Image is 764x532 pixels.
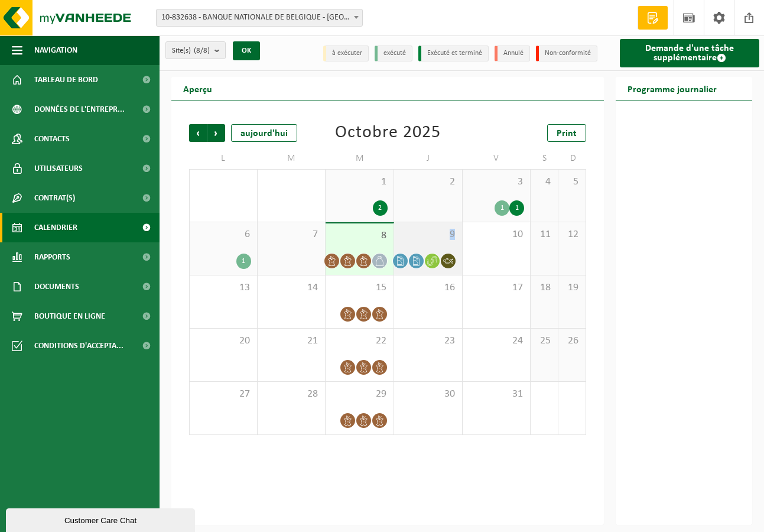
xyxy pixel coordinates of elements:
[331,335,388,348] span: 22
[400,176,456,189] span: 2
[469,228,525,241] span: 10
[469,176,525,189] span: 3
[231,124,297,142] div: aujourd'hui
[34,154,83,183] span: Utilisateurs
[495,200,509,216] div: 1
[564,228,580,241] span: 12
[536,46,597,61] li: Non-conformité
[233,41,260,60] button: OK
[171,77,224,100] h2: Aperçu
[196,228,251,241] span: 6
[331,388,388,401] span: 29
[557,129,577,138] span: Print
[34,331,123,361] span: Conditions d'accepta...
[394,148,463,169] td: J
[264,335,320,348] span: 21
[34,213,77,242] span: Calendrier
[537,335,552,348] span: 25
[34,35,77,65] span: Navigation
[196,388,251,401] span: 27
[6,506,197,532] iframe: chat widget
[34,272,79,301] span: Documents
[326,148,394,169] td: M
[469,281,525,294] span: 17
[495,46,530,61] li: Annulé
[172,42,210,60] span: Site(s)
[469,388,525,401] span: 31
[34,65,98,95] span: Tableau de bord
[400,335,456,348] span: 23
[34,301,105,331] span: Boutique en ligne
[400,281,456,294] span: 16
[400,388,456,401] span: 30
[264,388,320,401] span: 28
[509,200,524,216] div: 1
[373,200,388,216] div: 2
[207,124,225,142] span: Suivant
[196,335,251,348] span: 20
[258,148,326,169] td: M
[463,148,531,169] td: V
[189,148,258,169] td: L
[34,183,75,213] span: Contrat(s)
[34,124,70,154] span: Contacts
[236,254,251,269] div: 1
[189,124,207,142] span: Précédent
[418,46,489,61] li: Exécuté et terminé
[620,39,759,67] a: Demande d'une tâche supplémentaire
[335,124,441,142] div: Octobre 2025
[375,46,412,61] li: exécuté
[194,47,210,54] count: (8/8)
[558,148,586,169] td: D
[264,228,320,241] span: 7
[564,176,580,189] span: 5
[165,41,226,59] button: Site(s)(8/8)
[331,176,388,189] span: 1
[564,335,580,348] span: 26
[547,124,586,142] a: Print
[323,46,369,61] li: à exécuter
[537,176,552,189] span: 4
[34,242,70,272] span: Rapports
[400,228,456,241] span: 9
[564,281,580,294] span: 19
[157,9,362,26] span: 10-832638 - BANQUE NATIONALE DE BELGIQUE - BRUXELLES
[537,228,552,241] span: 11
[196,281,251,294] span: 13
[469,335,525,348] span: 24
[264,281,320,294] span: 14
[616,77,729,100] h2: Programme journalier
[531,148,558,169] td: S
[331,281,388,294] span: 15
[34,95,125,124] span: Données de l'entrepr...
[331,229,388,242] span: 8
[156,9,363,27] span: 10-832638 - BANQUE NATIONALE DE BELGIQUE - BRUXELLES
[537,281,552,294] span: 18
